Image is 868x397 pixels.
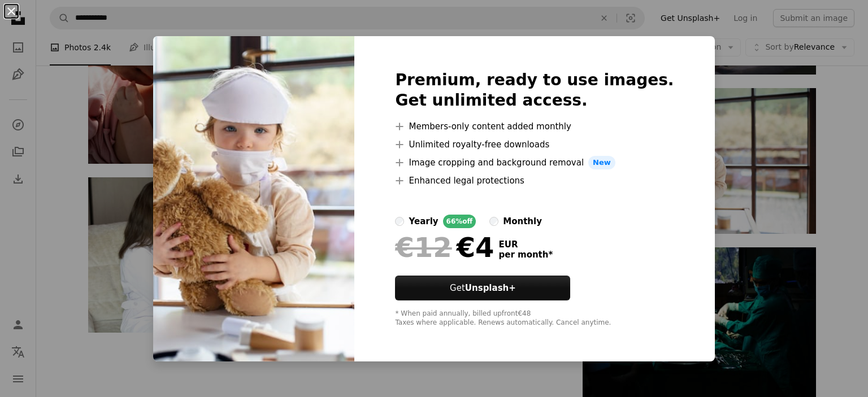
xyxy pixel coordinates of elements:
span: per month * [498,250,553,260]
div: yearly [409,215,438,228]
li: Unlimited royalty-free downloads [395,138,674,151]
div: 66% off [443,215,476,228]
span: EUR [498,239,553,250]
h2: Premium, ready to use images. Get unlimited access. [395,70,674,111]
span: €12 [395,233,452,262]
li: Enhanced legal protections [395,174,674,187]
input: yearly66%off [395,217,404,226]
button: GetUnsplash+ [395,276,570,300]
strong: Unsplash+ [465,283,516,293]
li: Members-only content added monthly [395,120,674,133]
li: Image cropping and background removal [395,156,674,169]
input: monthly [489,217,498,226]
div: €4 [395,233,494,262]
div: monthly [503,215,542,228]
img: premium_photo-1681997051600-0fdee8f7c11c [153,36,354,361]
span: New [588,156,615,169]
div: * When paid annually, billed upfront €48 Taxes where applicable. Renews automatically. Cancel any... [395,309,674,328]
